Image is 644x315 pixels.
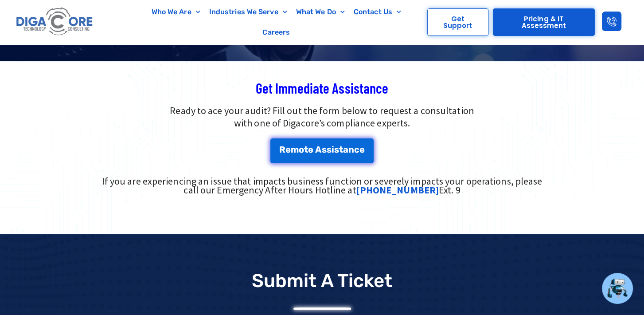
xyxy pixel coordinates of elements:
span: n [348,145,354,154]
a: Who We Are [147,2,205,22]
span: s [321,145,326,154]
span: t [339,145,343,154]
span: Get Immediate Assistance [256,79,388,96]
span: m [291,145,299,154]
p: Ready to ace your audit? Fill out the form below to request a consultation with one of Digacore’s... [39,104,606,130]
span: R [279,145,285,154]
span: e [285,145,291,154]
span: e [308,145,313,154]
span: o [299,145,304,154]
span: A [315,145,321,154]
img: Digacore logo 1 [14,4,95,39]
span: e [359,145,365,154]
a: Industries We Serve [205,2,292,22]
a: Remote Assistance [270,138,374,163]
a: [PHONE_NUMBER] [356,184,439,196]
span: s [327,145,332,154]
div: If you are experiencing an issue that impacts business function or severely impacts your operatio... [95,177,549,194]
span: s [334,145,339,154]
span: i [332,145,334,154]
a: Pricing & IT Assessment [493,8,595,36]
span: c [354,145,359,154]
span: Pricing & IT Assessment [502,16,586,29]
a: Careers [258,22,294,43]
span: t [304,145,308,154]
span: Get Support [437,16,479,29]
a: What We Do [292,2,349,22]
span: a [343,145,348,154]
a: Get Support [427,8,488,36]
nav: Menu [130,2,423,43]
a: Contact Us [349,2,406,22]
p: Submit a Ticket [252,270,393,292]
